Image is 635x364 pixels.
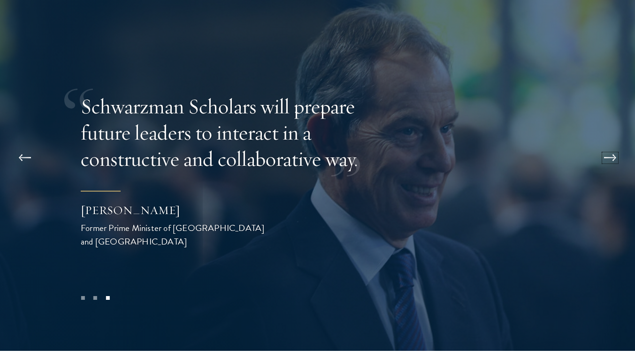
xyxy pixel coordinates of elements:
div: [PERSON_NAME] [81,202,268,218]
button: 1 of 3 [77,291,89,304]
p: Schwarzman Scholars will prepare future leaders to interact in a constructive and collaborative way. [81,93,386,172]
button: 2 of 3 [89,291,101,304]
div: Former Prime Minister of [GEOGRAPHIC_DATA] and [GEOGRAPHIC_DATA] [81,221,268,248]
button: 3 of 3 [101,291,114,304]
